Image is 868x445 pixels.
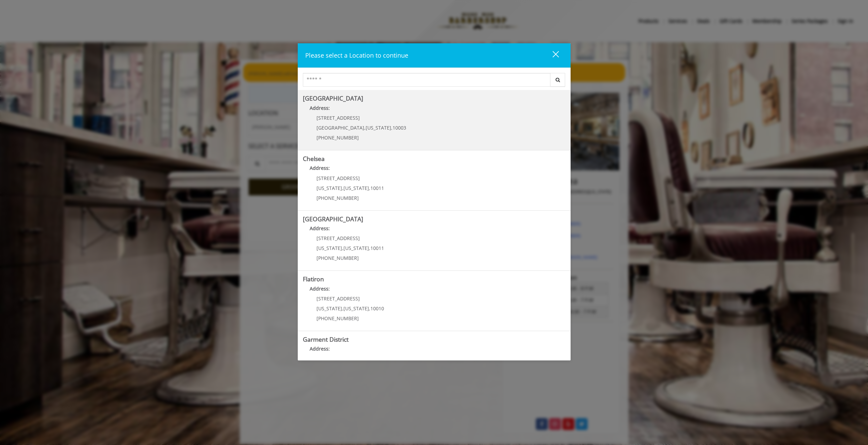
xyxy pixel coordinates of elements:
span: , [364,124,366,131]
i: Search button [554,77,562,82]
b: Address: [310,225,330,232]
span: [US_STATE] [343,185,369,191]
span: , [369,185,370,191]
span: [GEOGRAPHIC_DATA] [317,124,364,131]
span: 10010 [370,305,384,312]
span: Please select a Location to continue [305,51,408,59]
b: Address: [310,165,330,171]
span: [STREET_ADDRESS] [317,295,360,302]
span: [US_STATE] [317,185,342,191]
b: [GEOGRAPHIC_DATA] [303,215,363,223]
div: close dialog [545,50,558,61]
span: , [342,185,343,191]
span: , [369,305,370,312]
span: , [342,305,343,312]
span: [STREET_ADDRESS] [317,115,360,121]
span: [US_STATE] [343,245,369,251]
input: Search Center [303,73,550,87]
span: [US_STATE] [317,245,342,251]
span: , [391,124,393,131]
span: 10003 [393,124,406,131]
span: [PHONE_NUMBER] [317,195,359,201]
b: Address: [310,285,330,292]
b: Address: [310,105,330,111]
span: [US_STATE] [317,305,342,312]
b: Garment District [303,335,349,343]
span: 10011 [370,245,384,251]
span: [PHONE_NUMBER] [317,315,359,322]
span: [PHONE_NUMBER] [317,134,359,141]
span: [US_STATE] [366,124,391,131]
b: [GEOGRAPHIC_DATA] [303,94,363,102]
span: [PHONE_NUMBER] [317,255,359,261]
span: [STREET_ADDRESS] [317,175,360,181]
span: , [369,245,370,251]
span: 10011 [370,185,384,191]
div: Center Select [303,73,565,90]
b: Flatiron [303,275,324,283]
b: Chelsea [303,154,325,163]
span: , [342,245,343,251]
b: Address: [310,345,330,352]
button: close dialog [540,48,563,62]
span: [US_STATE] [343,305,369,312]
span: [STREET_ADDRESS] [317,235,360,241]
